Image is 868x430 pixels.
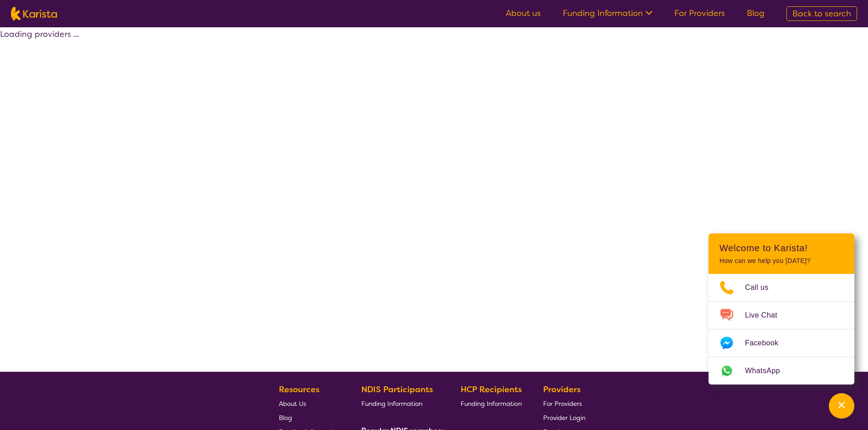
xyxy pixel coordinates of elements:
p: How can we help you [DATE]? [719,257,843,265]
a: Provider Login [543,410,586,425]
div: Channel Menu [709,233,854,384]
a: Web link opens in a new tab. [709,357,854,384]
span: Back to search [792,8,851,19]
span: WhatsApp [745,364,791,378]
h2: Welcome to Karista! [719,243,843,253]
span: Provider Login [543,414,586,422]
a: Funding Information [563,8,652,19]
a: Blog [279,410,340,425]
span: For Providers [543,400,582,408]
button: Channel Menu [829,393,854,419]
span: Call us [745,281,780,294]
span: Funding Information [461,400,522,408]
span: Facebook [745,336,789,350]
b: Resources [279,384,319,395]
a: About Us [279,396,340,410]
b: Providers [543,384,580,395]
a: Blog [747,8,765,19]
span: About Us [279,400,306,408]
a: For Providers [543,396,586,410]
span: Funding Information [361,400,422,408]
a: About us [506,8,541,19]
a: Back to search [786,6,857,21]
span: Blog [279,414,292,422]
b: NDIS Participants [361,384,433,395]
a: Funding Information [361,396,440,410]
img: Karista logo [11,7,57,20]
a: Funding Information [461,396,522,410]
span: Live Chat [745,309,788,322]
a: For Providers [674,8,725,19]
ul: Choose channel [709,274,854,384]
b: HCP Recipients [461,384,522,395]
